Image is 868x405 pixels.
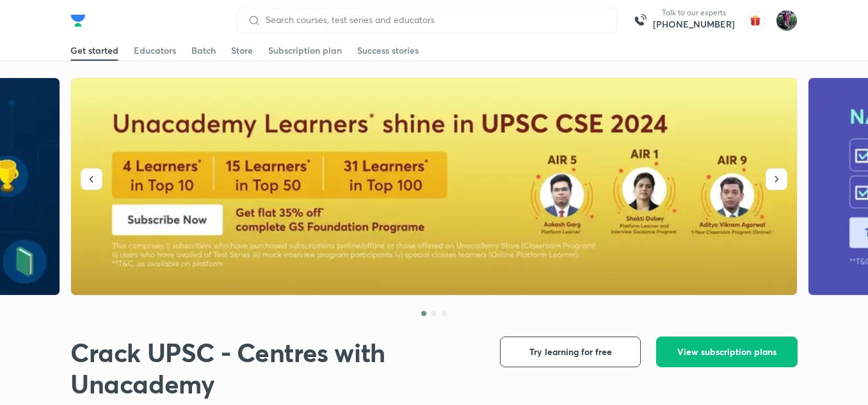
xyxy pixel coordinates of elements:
span: Try learning for free [529,345,612,358]
img: call-us [627,8,653,33]
img: Company Logo [70,13,86,28]
div: Batch [191,44,216,57]
a: Get started [70,40,118,61]
div: Subscription plan [268,44,342,57]
a: Subscription plan [268,40,342,61]
div: Store [231,44,253,57]
input: Search courses, test series and educators [261,15,606,25]
div: Educators [134,44,176,57]
a: Store [231,40,253,61]
a: [PHONE_NUMBER] [653,18,735,31]
img: avatar [745,10,766,31]
div: Get started [70,44,118,57]
button: Try learning for free [500,337,641,367]
div: Success stories [357,44,419,57]
img: Ravishekhar Kumar [776,10,798,31]
span: View subscription plans [677,345,776,358]
a: Educators [134,40,176,61]
a: Success stories [357,40,419,61]
a: Batch [191,40,216,61]
h1: Crack UPSC - Centres with Unacademy [70,337,479,399]
p: Talk to our experts [653,8,735,18]
button: View subscription plans [656,337,798,367]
